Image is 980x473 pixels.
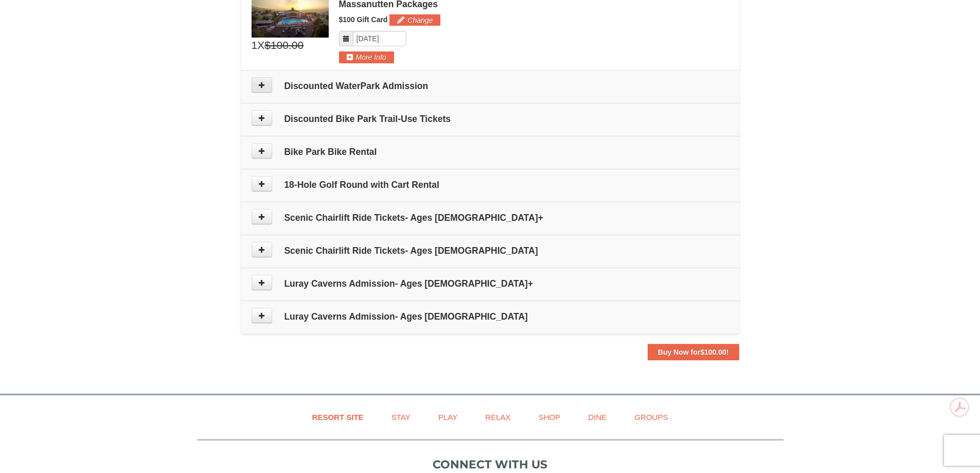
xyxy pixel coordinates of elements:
h4: Scenic Chairlift Ride Tickets- Ages [DEMOGRAPHIC_DATA] [252,246,729,256]
a: Play [425,406,470,429]
span: $100 Gift Card [339,15,388,24]
span: $100.00 [264,38,304,53]
button: Buy Now for$100.00! [648,344,739,360]
span: X [257,38,264,53]
strong: Buy Now for ! [658,348,729,356]
h4: Discounted Bike Park Trail-Use Tickets [252,114,729,124]
p: Connect with us [197,456,783,473]
a: Relax [472,406,523,429]
span: $100.00 [700,348,726,356]
a: Shop [526,406,574,429]
h4: Scenic Chairlift Ride Tickets- Ages [DEMOGRAPHIC_DATA]+ [252,213,729,223]
button: More Info [339,51,394,63]
a: Dine [575,406,619,429]
h4: 18-Hole Golf Round with Cart Rental [252,180,729,190]
h4: Luray Caverns Admission- Ages [DEMOGRAPHIC_DATA]+ [252,278,729,289]
button: Change [389,14,440,26]
span: 1 [252,38,258,53]
h4: Luray Caverns Admission- Ages [DEMOGRAPHIC_DATA] [252,311,729,322]
a: Resort Site [299,406,377,429]
a: Stay [379,406,423,429]
h4: Discounted WaterPark Admission [252,81,729,91]
a: Groups [621,406,681,429]
h4: Bike Park Bike Rental [252,147,729,157]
